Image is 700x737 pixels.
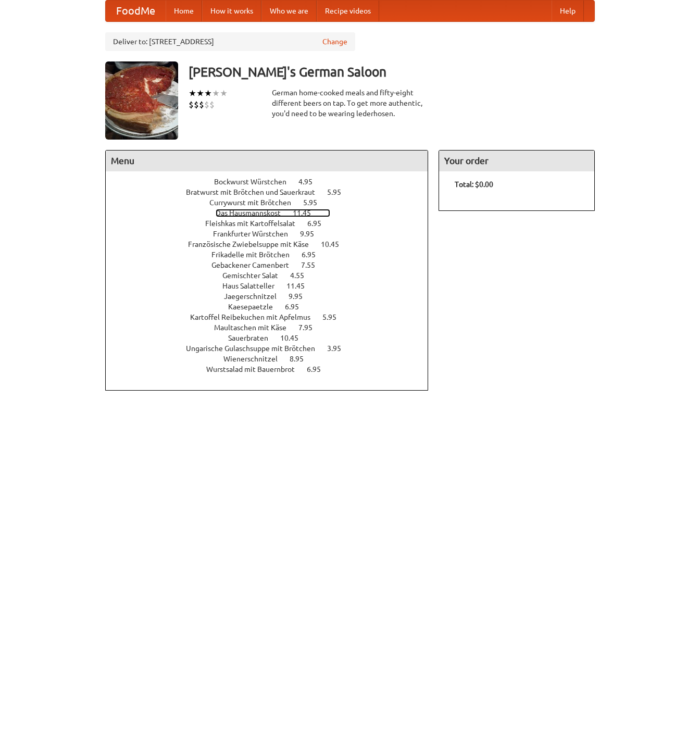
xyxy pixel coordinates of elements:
a: Maultaschen mit Käse 7.95 [214,323,332,332]
span: 10.45 [280,334,309,342]
span: Kartoffel Reibekuchen mit Apfelmus [190,313,321,321]
h4: Your order [439,151,594,171]
span: 11.45 [293,209,321,217]
span: Französische Zwiebelsuppe mit Käse [188,240,319,248]
a: Help [552,1,584,21]
span: 7.95 [298,323,323,332]
a: Wurstsalad mit Bauernbrot 6.95 [206,365,340,373]
a: Fleishkas mit Kartoffelsalat 6.95 [205,219,341,228]
a: Frikadelle mit Brötchen 6.95 [211,251,335,259]
span: 4.55 [290,271,315,280]
h3: [PERSON_NAME]'s German Saloon [189,61,595,82]
a: Bockwurst Würstchen 4.95 [214,178,332,186]
a: Gemischter Salat 4.55 [222,271,323,280]
span: 10.45 [321,240,349,248]
span: Bratwurst mit Brötchen und Sauerkraut [186,188,326,196]
a: Kaesepaetzle 6.95 [228,303,318,311]
span: 5.95 [322,313,347,321]
span: 8.95 [290,355,314,363]
a: Jaegerschnitzel 9.95 [224,292,322,301]
span: Currywurst mit Brötchen [209,198,302,207]
span: 6.95 [285,303,309,311]
span: 7.55 [301,261,326,269]
span: 9.95 [300,230,324,238]
li: ★ [212,88,220,99]
a: Home [166,1,202,21]
a: Gebackener Camenbert 7.55 [211,261,334,269]
span: 6.95 [307,365,331,373]
a: FoodMe [106,1,166,21]
span: Das Hausmannskost [216,209,291,217]
span: 5.95 [327,188,352,196]
span: 6.95 [307,219,332,228]
div: German home-cooked meals and fifty-eight different beers on tap. To get more authentic, you'd nee... [272,88,428,119]
a: Who we are [261,1,317,21]
div: Deliver to: [STREET_ADDRESS] [105,32,355,51]
span: 5.95 [303,198,328,207]
span: 4.95 [298,178,323,186]
li: $ [209,99,215,110]
span: Bockwurst Würstchen [214,178,297,186]
h4: Menu [106,151,428,171]
a: Wienerschnitzel 8.95 [223,355,323,363]
span: Frikadelle mit Brötchen [211,251,300,259]
span: Fleishkas mit Kartoffelsalat [205,219,306,228]
a: Sauerbraten 10.45 [228,334,318,342]
a: Das Hausmannskost 11.45 [216,209,330,217]
span: 6.95 [302,251,326,259]
a: Bratwurst mit Brötchen und Sauerkraut 5.95 [186,188,360,196]
span: Frankfurter Würstchen [213,230,298,238]
a: How it works [202,1,261,21]
span: Wienerschnitzel [223,355,288,363]
li: ★ [204,88,212,99]
li: $ [194,99,199,110]
span: 3.95 [327,344,352,353]
span: Jaegerschnitzel [224,292,287,301]
li: $ [204,99,209,110]
span: Haus Salatteller [222,282,285,290]
span: Gemischter Salat [222,271,289,280]
li: $ [189,99,194,110]
span: Kaesepaetzle [228,303,283,311]
a: Frankfurter Würstchen 9.95 [213,230,333,238]
a: Change [322,36,347,47]
li: $ [199,99,204,110]
img: angular.jpg [105,61,178,140]
li: ★ [189,88,196,99]
span: Wurstsalad mit Bauernbrot [206,365,305,373]
span: Gebackener Camenbert [211,261,299,269]
span: 11.45 [286,282,315,290]
a: Ungarische Gulaschsuppe mit Brötchen 3.95 [186,344,360,353]
span: Maultaschen mit Käse [214,323,297,332]
a: Haus Salatteller 11.45 [222,282,324,290]
a: Kartoffel Reibekuchen mit Apfelmus 5.95 [190,313,356,321]
li: ★ [196,88,204,99]
b: Total: $0.00 [455,180,493,189]
span: 9.95 [289,292,313,301]
li: ★ [220,88,228,99]
span: Sauerbraten [228,334,279,342]
a: Recipe videos [317,1,379,21]
a: Currywurst mit Brötchen 5.95 [209,198,336,207]
a: Französische Zwiebelsuppe mit Käse 10.45 [188,240,358,248]
span: Ungarische Gulaschsuppe mit Brötchen [186,344,326,353]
